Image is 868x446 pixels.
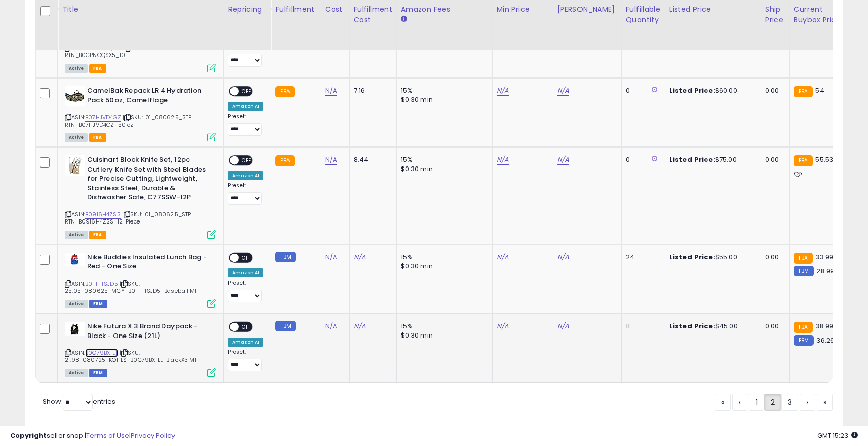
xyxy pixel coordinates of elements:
a: N/A [354,321,366,331]
small: FBA [794,155,813,166]
div: 15% [401,155,485,164]
div: Ship Price [765,4,785,25]
div: 0 [626,155,657,164]
span: All listings currently available for purchase on Amazon [65,231,88,239]
a: N/A [325,86,337,96]
a: 2 [764,394,781,411]
span: 54 [815,86,824,95]
span: 38.99 [815,321,833,331]
img: 31jcQ-YcEaL._SL40_.jpg [65,155,85,176]
span: | SKU: 21.98_080725_KOHLS_B0C79BXTLL_BlackX3 MF [65,349,198,364]
a: N/A [557,86,569,96]
a: N/A [557,321,569,331]
div: 15% [401,253,485,262]
img: 415MNccmtHL._SL40_.jpg [65,322,85,336]
a: 3 [781,394,798,411]
div: Amazon AI [228,268,263,277]
img: 313XgIJSCJL._SL40_.jpg [65,253,85,266]
strong: Copyright [10,431,47,440]
a: B0916H4ZSS [85,210,121,219]
a: N/A [497,252,509,262]
div: Preset: [228,44,263,67]
span: OFF [239,253,255,262]
div: Preset: [228,349,263,371]
div: $0.30 min [401,95,485,104]
div: Amazon AI [228,171,263,180]
div: Fulfillable Quantity [626,4,661,25]
span: | SKU: .01_080625_MAR RTN_B0CPNGQSX5_10 [65,44,196,59]
div: 8.44 [354,155,389,164]
span: FBA [89,64,106,73]
a: B0FFTTSJD5 [85,280,118,288]
span: All listings currently available for purchase on Amazon [65,369,88,377]
div: Min Price [497,4,549,15]
a: N/A [497,155,509,165]
div: $0.30 min [401,331,485,340]
span: FBA [89,231,106,239]
a: 1 [749,394,764,411]
b: Listed Price: [669,155,715,164]
a: B0C79BXTLL [85,349,118,357]
span: | SKU: .01_080625_STP RTN_B07HJVD4GZ_50 oz [65,113,191,128]
a: N/A [557,155,569,165]
div: ASIN: [65,86,216,140]
a: Privacy Policy [131,431,175,440]
small: Amazon Fees. [401,15,407,24]
span: 28.99 [816,266,834,276]
div: Title [62,4,219,15]
div: 15% [401,86,485,95]
div: 0.00 [765,155,782,164]
a: N/A [557,252,569,262]
span: 33.99 [815,252,833,262]
div: 0.00 [765,322,782,331]
div: ASIN: [65,322,216,376]
img: 514noui+4KL._SL40_.jpg [65,86,85,106]
span: All listings currently available for purchase on Amazon [65,300,88,308]
small: FBM [794,335,814,346]
small: FBA [794,322,813,333]
span: OFF [239,323,255,331]
span: FBA [89,133,106,142]
a: N/A [354,252,366,262]
b: Listed Price: [669,252,715,262]
span: OFF [239,156,255,165]
b: Nike Buddies Insulated Lunch Bag - Red - One Size [87,253,210,274]
div: [PERSON_NAME] [557,4,617,15]
a: Terms of Use [86,431,129,440]
span: OFF [239,87,255,96]
div: $75.00 [669,155,753,164]
span: All listings currently available for purchase on Amazon [65,133,88,142]
b: CamelBak Repack LR 4 Hydration Pack 50oz, Camelflage [87,86,210,107]
span: All listings currently available for purchase on Amazon [65,64,88,73]
div: $45.00 [669,322,753,331]
span: FBM [89,369,107,377]
span: › [806,397,808,407]
span: | SKU: 25.05_080625_MCY_B0FFTTSJD5_Baseball MF [65,280,198,295]
div: Fulfillment [275,4,316,15]
div: $55.00 [669,253,753,262]
div: ASIN: [65,17,216,71]
a: B07HJVD4GZ [85,113,121,122]
a: N/A [325,252,337,262]
div: $0.30 min [401,262,485,271]
div: 0 [626,86,657,95]
small: FBM [275,252,295,262]
b: Listed Price: [669,86,715,95]
a: N/A [325,321,337,331]
div: 15% [401,322,485,331]
div: 24 [626,253,657,262]
div: Amazon Fees [401,4,488,15]
div: Preset: [228,280,263,302]
div: Preset: [228,182,263,205]
span: « [721,397,724,407]
div: $0.30 min [401,164,485,174]
div: Current Buybox Price [794,4,846,25]
div: ASIN: [65,155,216,238]
span: Show: entries [43,397,115,406]
span: 36.26 [816,336,834,345]
small: FBA [275,86,294,97]
div: $60.00 [669,86,753,95]
span: | SKU: .01_080625_STP RTN_B0916H4ZSS_12-Piece [65,210,191,226]
div: 11 [626,322,657,331]
small: FBM [275,321,295,331]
